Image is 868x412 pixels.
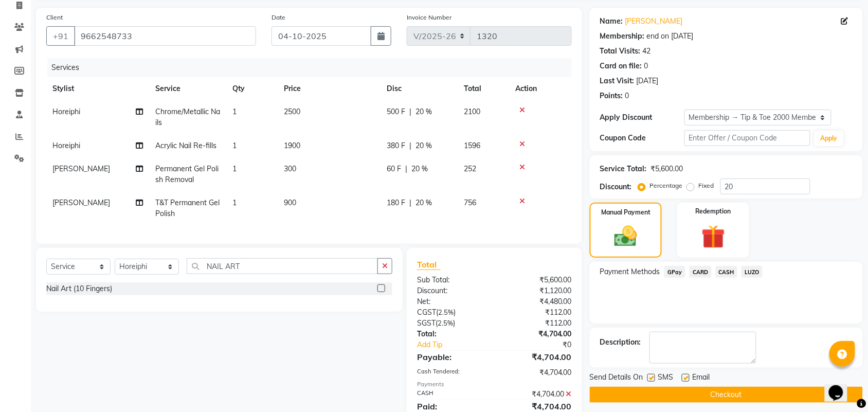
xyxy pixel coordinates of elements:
[387,198,405,208] span: 180 F
[625,91,629,101] div: 0
[509,77,572,100] th: Action
[625,16,683,27] a: [PERSON_NAME]
[494,367,580,378] div: ₹4,704.00
[494,389,580,400] div: ₹4,704.00
[600,337,641,348] div: Description:
[155,107,220,127] span: Chrome/Metallic Nails
[438,319,453,327] span: 2.5%
[742,266,763,278] span: LUZO
[600,31,645,42] div: Membership:
[716,266,738,278] span: CASH
[438,308,454,316] span: 2.5%
[647,31,694,42] div: end on [DATE]
[46,77,149,100] th: Stylist
[494,351,580,363] div: ₹4,704.00
[600,76,635,86] div: Last Visit:
[600,266,660,277] span: Payment Methods
[46,283,112,294] div: Nail Art (10 Fingers)
[409,140,411,151] span: |
[232,141,237,150] span: 1
[651,164,683,174] div: ₹5,600.00
[411,164,428,174] span: 20 %
[494,318,580,329] div: ₹112.00
[658,372,674,385] span: SMS
[272,13,285,22] label: Date
[600,112,684,123] div: Apply Discount
[409,198,411,208] span: |
[387,140,405,151] span: 380 F
[155,164,219,184] span: Permanent Gel Polish Removal
[284,141,300,150] span: 1900
[494,275,580,285] div: ₹5,600.00
[600,16,623,27] div: Name:
[409,351,495,363] div: Payable:
[600,91,623,101] div: Points:
[590,387,863,403] button: Checkout
[407,13,451,22] label: Invoice Number
[409,339,509,350] a: Add Tip
[46,26,75,46] button: +91
[415,198,432,208] span: 20 %
[409,106,411,117] span: |
[278,77,381,100] th: Price
[650,181,683,190] label: Percentage
[149,77,226,100] th: Service
[155,141,216,150] span: Acrylic Nail Re-fills
[694,222,733,252] img: _gift.svg
[387,164,401,174] span: 60 F
[47,58,580,77] div: Services
[232,198,237,207] span: 1
[409,318,495,329] div: ( )
[637,76,659,86] div: [DATE]
[696,207,731,216] label: Redemption
[644,61,648,71] div: 0
[387,106,405,117] span: 500 F
[232,164,237,173] span: 1
[409,329,495,339] div: Total:
[494,307,580,318] div: ₹112.00
[464,141,480,150] span: 1596
[284,107,300,116] span: 2500
[409,296,495,307] div: Net:
[601,208,650,217] label: Manual Payment
[52,164,110,173] span: [PERSON_NAME]
[494,285,580,296] div: ₹1,120.00
[284,198,296,207] span: 900
[684,130,810,146] input: Enter Offer / Coupon Code
[600,182,632,192] div: Discount:
[494,329,580,339] div: ₹4,704.00
[664,266,685,278] span: GPay
[494,296,580,307] div: ₹4,480.00
[226,77,278,100] th: Qty
[509,339,580,350] div: ₹0
[690,266,712,278] span: CARD
[699,181,714,190] label: Fixed
[409,275,495,285] div: Sub Total:
[600,61,642,71] div: Card on file:
[464,164,476,173] span: 252
[600,164,647,174] div: Service Total:
[417,380,572,389] div: Payments
[464,107,480,116] span: 2100
[417,318,436,328] span: SGST
[607,223,644,249] img: _cash.svg
[74,26,256,46] input: Search by Name/Mobile/Email/Code
[417,308,436,317] span: CGST
[409,307,495,318] div: ( )
[464,198,476,207] span: 756
[825,371,858,402] iframe: chat widget
[284,164,296,173] span: 300
[409,285,495,296] div: Discount:
[381,77,458,100] th: Disc
[232,107,237,116] span: 1
[815,131,844,146] button: Apply
[417,259,441,270] span: Total
[409,367,495,378] div: Cash Tendered:
[46,13,63,22] label: Client
[405,164,407,174] span: |
[415,106,432,117] span: 20 %
[590,372,643,385] span: Send Details On
[600,133,684,144] div: Coupon Code
[600,46,641,57] div: Total Visits:
[155,198,220,218] span: T&T Permanent Gel Polish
